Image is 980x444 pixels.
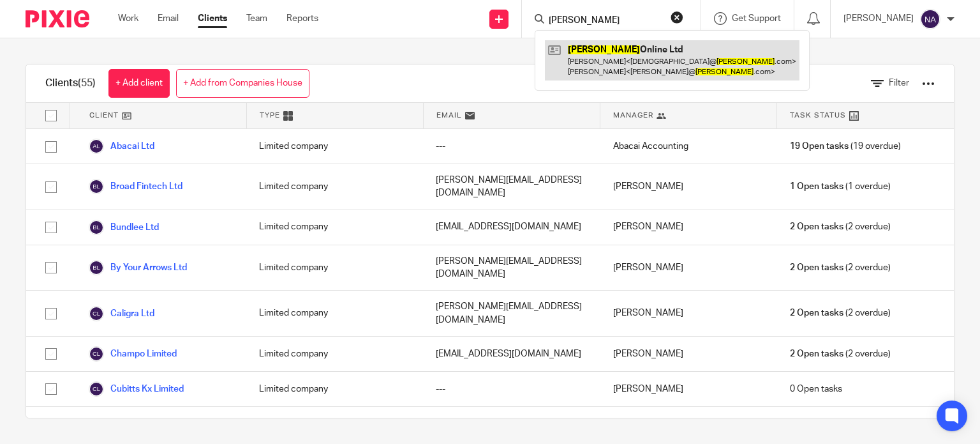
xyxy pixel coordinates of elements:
[89,306,154,321] a: Caligra Ltd
[108,69,170,98] a: + Add client
[790,140,901,153] span: (19 overdue)
[732,14,781,23] span: Get Support
[600,245,777,291] div: [PERSON_NAME]
[423,372,600,406] div: ---
[246,12,267,25] a: Team
[547,15,662,27] input: Search
[45,77,96,90] h1: Clients
[423,129,600,164] div: ---
[600,337,777,371] div: [PERSON_NAME]
[790,383,842,395] span: 0 Open tasks
[286,12,318,25] a: Reports
[600,129,777,164] div: Abacai Accounting
[600,372,777,406] div: [PERSON_NAME]
[920,9,940,29] img: svg%3E
[89,110,119,121] span: Client
[89,260,187,275] a: By Your Arrows Ltd
[89,220,159,235] a: Bundlee Ltd
[246,372,423,406] div: Limited company
[118,12,138,25] a: Work
[89,260,104,275] img: svg%3E
[89,381,104,397] img: svg%3E
[423,291,600,336] div: [PERSON_NAME][EMAIL_ADDRESS][DOMAIN_NAME]
[246,210,423,245] div: Limited company
[89,346,177,362] a: Champo Limited
[790,261,891,274] span: (2 overdue)
[260,110,280,121] span: Type
[89,346,104,362] img: svg%3E
[246,245,423,291] div: Limited company
[89,139,104,154] img: svg%3E
[436,110,462,121] span: Email
[78,78,96,88] span: (55)
[671,11,683,24] button: Clear
[600,164,777,210] div: [PERSON_NAME]
[246,337,423,371] div: Limited company
[790,261,843,274] span: 2 Open tasks
[89,220,104,235] img: svg%3E
[790,348,843,360] span: 2 Open tasks
[89,306,104,321] img: svg%3E
[246,291,423,336] div: Limited company
[790,110,846,121] span: Task Status
[613,110,653,121] span: Manager
[790,220,891,233] span: (2 overdue)
[89,179,182,194] a: Broad Fintech Ltd
[176,69,309,98] a: + Add from Companies House
[89,179,104,194] img: svg%3E
[89,381,184,397] a: Cubitts Kx Limited
[790,348,891,360] span: (2 overdue)
[790,140,849,153] span: 19 Open tasks
[889,79,909,88] span: Filter
[158,12,179,25] a: Email
[39,103,63,128] input: Select all
[790,180,891,193] span: (1 overdue)
[790,220,843,233] span: 2 Open tasks
[790,307,891,319] span: (2 overdue)
[600,210,777,245] div: [PERSON_NAME]
[423,245,600,291] div: [PERSON_NAME][EMAIL_ADDRESS][DOMAIN_NAME]
[843,12,914,25] p: [PERSON_NAME]
[26,10,89,27] img: Pixie
[790,307,843,319] span: 2 Open tasks
[246,164,423,210] div: Limited company
[423,337,600,371] div: [EMAIL_ADDRESS][DOMAIN_NAME]
[423,164,600,210] div: [PERSON_NAME][EMAIL_ADDRESS][DOMAIN_NAME]
[246,129,423,164] div: Limited company
[600,291,777,336] div: [PERSON_NAME]
[89,139,154,154] a: Abacai Ltd
[790,180,843,193] span: 1 Open tasks
[198,12,227,25] a: Clients
[423,210,600,245] div: [EMAIL_ADDRESS][DOMAIN_NAME]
